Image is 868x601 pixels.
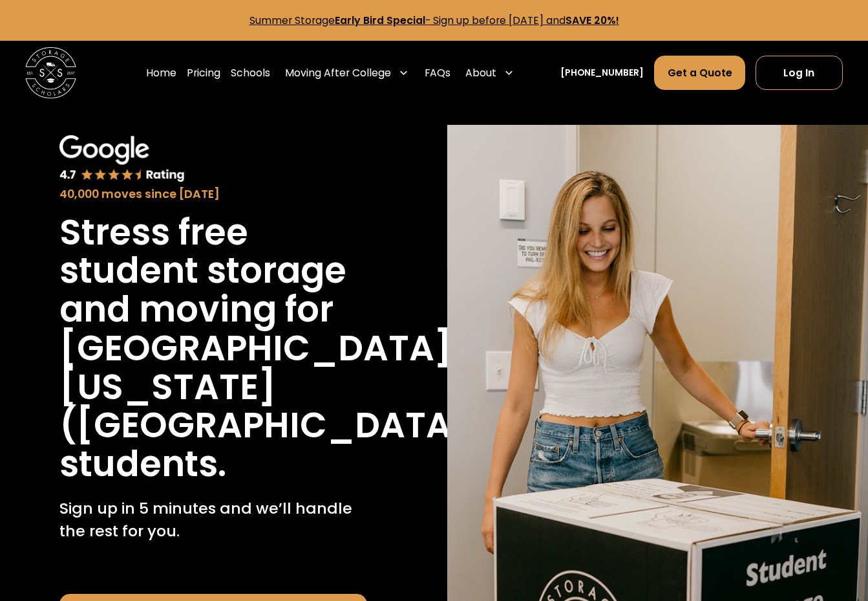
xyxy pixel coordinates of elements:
[756,56,842,90] a: Log In
[25,47,76,98] img: Storage Scholars main logo
[59,329,486,445] h1: [GEOGRAPHIC_DATA][US_STATE] ([GEOGRAPHIC_DATA])
[59,213,366,329] h1: Stress free student storage and moving for
[59,135,185,183] img: Google 4.7 star rating
[231,55,270,91] a: Schools
[465,65,496,81] div: About
[281,55,414,91] div: Moving After College
[187,55,220,91] a: Pricing
[335,13,425,28] strong: Early Bird Special
[59,186,366,203] div: 40,000 moves since [DATE]
[285,65,391,81] div: Moving After College
[146,55,176,91] a: Home
[461,55,520,91] div: About
[59,445,226,484] h1: students.
[425,55,450,91] a: FAQs
[566,13,619,28] strong: SAVE 20%!
[654,56,745,90] a: Get a Quote
[59,497,366,543] p: Sign up in 5 minutes and we’ll handle the rest for you.
[560,66,644,80] a: [PHONE_NUMBER]
[249,13,619,28] a: Summer StorageEarly Bird Special- Sign up before [DATE] andSAVE 20%!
